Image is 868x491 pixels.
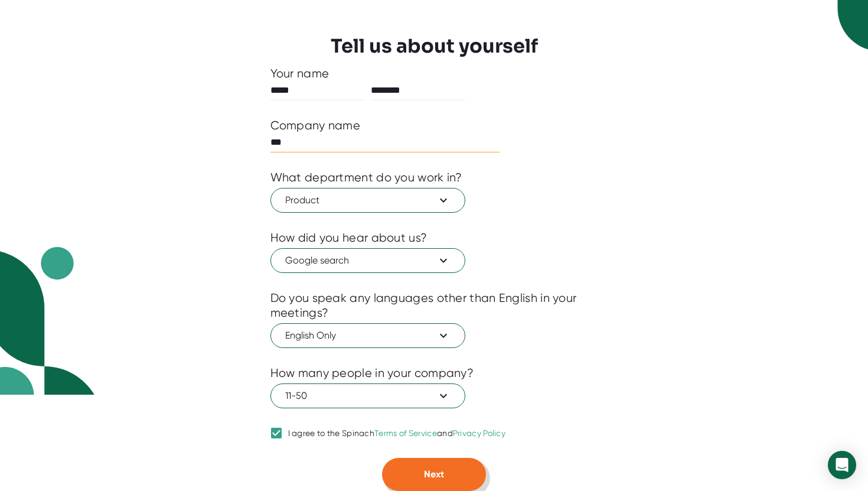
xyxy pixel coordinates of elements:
a: Privacy Policy [453,428,505,438]
button: Next [382,458,486,491]
a: Terms of Service [374,428,437,438]
div: Do you speak any languages other than English in your meetings? [270,291,598,320]
button: 11-50 [270,383,465,408]
button: Product [270,188,465,213]
span: Google search [285,253,451,268]
button: English Only [270,323,465,348]
button: Google search [270,248,465,273]
span: 11-50 [285,389,451,403]
div: Open Intercom Messenger [828,451,856,479]
div: Company name [270,118,361,133]
div: How did you hear about us? [270,230,428,245]
div: I agree to the Spinach and [288,428,506,439]
div: What department do you work in? [270,170,462,185]
span: English Only [285,329,451,343]
h3: Tell us about yourself [331,35,538,57]
div: How many people in your company? [270,366,474,381]
span: Product [285,193,451,207]
span: Next [424,469,444,480]
div: Your name [270,66,598,81]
